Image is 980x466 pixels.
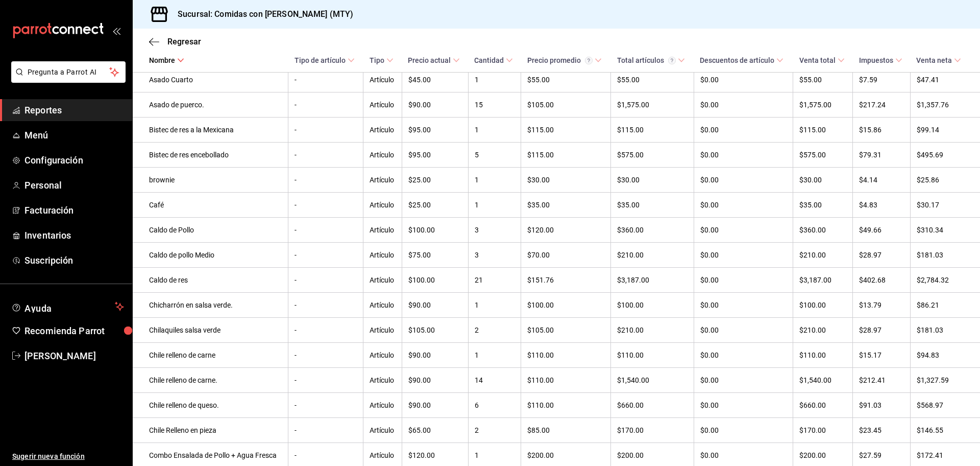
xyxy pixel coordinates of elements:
td: $0.00 [694,293,793,318]
td: $90.00 [402,343,468,368]
td: $575.00 [611,143,694,168]
td: Chile relleno de queso. [133,393,288,418]
td: Artículo [363,368,402,393]
td: Chicharrón en salsa verde. [133,293,288,318]
td: Caldo de Pollo [133,218,288,243]
td: $212.41 [853,368,911,393]
td: $2,784.32 [910,268,980,293]
td: $65.00 [402,418,468,443]
td: 1 [468,118,521,143]
td: $15.86 [853,118,911,143]
td: $217.24 [853,92,911,118]
td: 1 [468,168,521,193]
td: Artículo [363,168,402,193]
td: $15.17 [853,343,911,368]
td: 2 [468,318,521,343]
td: $210.00 [611,243,694,268]
td: $4.14 [853,168,911,193]
td: $0.00 [694,92,793,118]
td: $105.00 [521,318,611,343]
div: Nombre [149,56,175,64]
td: - [288,67,363,92]
td: $28.97 [853,318,911,343]
td: $105.00 [521,92,611,118]
td: $310.34 [910,218,980,243]
span: Inventarios [24,228,124,242]
td: $210.00 [793,243,853,268]
td: Artículo [363,268,402,293]
div: Precio promedio [527,56,593,64]
td: Bistec de res a la Mexicana [133,118,288,143]
td: 1 [468,293,521,318]
td: $30.17 [910,193,980,218]
span: Venta neta [916,56,961,64]
td: $110.00 [611,343,694,368]
td: $120.00 [521,218,611,243]
div: Total artículos [617,56,676,64]
span: Nombre [149,56,184,64]
td: $55.00 [793,67,853,92]
td: Artículo [363,143,402,168]
div: Venta neta [916,56,952,64]
td: $4.83 [853,193,911,218]
td: $28.97 [853,243,911,268]
span: Suscripción [24,253,124,267]
td: Artículo [363,418,402,443]
td: Bistec de res encebollado [133,143,288,168]
td: Artículo [363,218,402,243]
td: 14 [468,368,521,393]
td: - [288,218,363,243]
td: $170.00 [611,418,694,443]
td: - [288,393,363,418]
span: Impuestos [859,56,902,64]
td: - [288,418,363,443]
span: Regresar [167,37,201,46]
td: $3,187.00 [611,268,694,293]
td: - [288,143,363,168]
td: - [288,243,363,268]
svg: El total artículos considera cambios de precios en los artículos así como costos adicionales por ... [668,57,676,64]
span: Reportes [24,103,124,117]
td: $3,187.00 [793,268,853,293]
td: $30.00 [521,168,611,193]
td: $49.66 [853,218,911,243]
td: $110.00 [793,343,853,368]
span: Pregunta a Parrot AI [28,67,110,78]
td: - [288,168,363,193]
div: Impuestos [859,56,893,64]
td: 1 [468,343,521,368]
td: $360.00 [793,218,853,243]
td: $7.59 [853,67,911,92]
td: - [288,268,363,293]
td: $575.00 [793,143,853,168]
td: Caldo de pollo Medio [133,243,288,268]
td: 2 [468,418,521,443]
span: Venta total [799,56,845,64]
div: Tipo de artículo [295,56,346,64]
td: Artículo [363,118,402,143]
button: open_drawer_menu [112,27,120,35]
td: $85.00 [521,418,611,443]
td: $110.00 [521,343,611,368]
div: Venta total [799,56,836,64]
td: Artículo [363,293,402,318]
td: $210.00 [611,318,694,343]
span: Recomienda Parrot [24,324,124,338]
td: $23.45 [853,418,911,443]
td: Café [133,193,288,218]
td: $30.00 [611,168,694,193]
td: - [288,368,363,393]
span: Configuración [24,153,124,167]
span: Total artículos [617,56,685,64]
td: 3 [468,218,521,243]
td: Chile relleno de carne [133,343,288,368]
td: $495.69 [910,143,980,168]
td: - [288,193,363,218]
td: $660.00 [793,393,853,418]
td: Artículo [363,343,402,368]
td: $660.00 [611,393,694,418]
td: Artículo [363,193,402,218]
td: $95.00 [402,143,468,168]
td: $90.00 [402,393,468,418]
span: Facturación [24,203,124,217]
